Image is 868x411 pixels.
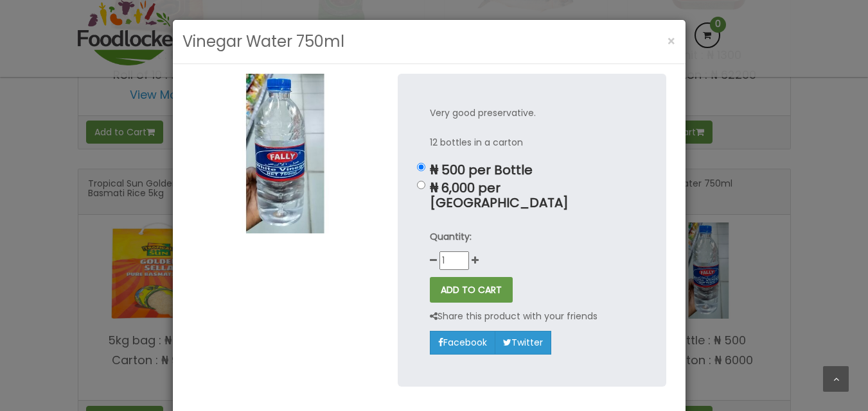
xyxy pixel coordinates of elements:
a: Twitter [495,331,551,354]
span: × [667,32,676,51]
p: Share this product with your friends [430,309,598,324]
a: Facebook [430,331,495,354]
h3: Vinegar Water 750ml [182,29,344,54]
p: ₦ 6,000 per [GEOGRAPHIC_DATA] [430,181,634,210]
input: ₦ 6,000 per [GEOGRAPHIC_DATA] [417,181,425,189]
strong: Quantity: [430,230,472,243]
input: ₦ 500 per Bottle [417,163,425,171]
button: ADD TO CART [430,277,513,303]
img: Vinegar Water 750ml [192,74,378,233]
p: ₦ 500 per Bottle [430,163,634,178]
p: Very good preservative. 12 bottles in a carton [430,106,634,150]
button: Close [660,28,682,55]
